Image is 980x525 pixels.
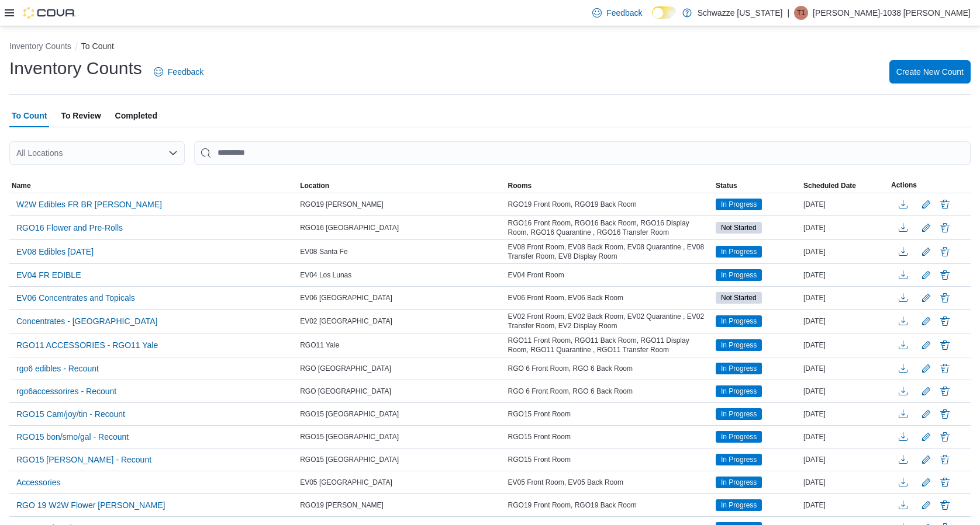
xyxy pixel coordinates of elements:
span: Not Started [721,293,757,303]
button: Delete [938,475,952,489]
div: [DATE] [801,314,889,328]
span: RGO19 [PERSON_NAME] [300,200,384,209]
div: RGO19 Front Room, RGO19 Back Room [506,197,713,211]
button: RGO15 [PERSON_NAME] - Recount [12,451,156,468]
span: In Progress [721,500,757,510]
div: Thomas-1038 Aragon [794,6,808,20]
span: RGO 19 W2W Flower [PERSON_NAME] [16,499,165,511]
span: In Progress [716,477,762,488]
a: Feedback [149,60,208,84]
span: Status [716,181,737,190]
button: Accessories [12,474,65,491]
button: Edit count details [919,496,933,514]
div: EV06 Front Room, EV06 Back Room [506,291,713,305]
img: Cova [23,7,76,19]
span: T1 [797,6,805,20]
span: Accessories [16,477,60,488]
span: In Progress [716,246,762,258]
p: [PERSON_NAME]-1038 [PERSON_NAME] [813,6,971,20]
span: EV08 Edibles [DATE] [16,246,94,258]
button: Rooms [506,179,713,193]
div: [DATE] [801,498,889,512]
button: Inventory Counts [9,41,71,51]
span: RGO19 [PERSON_NAME] [300,500,384,510]
button: Delete [938,197,952,211]
span: W2W Edibles FR BR [PERSON_NAME] [16,199,162,210]
div: EV08 Front Room, EV08 Back Room, EV08 Quarantine , EV08 Transfer Room, EV8 Display Room [506,240,713,263]
button: Open list of options [168,148,178,158]
span: RGO15 [PERSON_NAME] - Recount [16,454,151,465]
span: In Progress [721,199,757,210]
button: Edit count details [919,474,933,491]
button: Delete [938,268,952,282]
span: EV06 [GEOGRAPHIC_DATA] [300,293,392,303]
button: RGO15 bon/smo/gal - Recount [12,428,133,446]
span: In Progress [721,386,757,397]
button: Edit count details [919,219,933,237]
span: In Progress [721,477,757,488]
div: RGO 6 Front Room, RGO 6 Back Room [506,361,713,376]
h1: Inventory Counts [9,57,142,80]
span: RGO16 [GEOGRAPHIC_DATA] [300,223,399,232]
span: EV06 Concentrates and Topicals [16,292,135,304]
div: [DATE] [801,338,889,352]
button: RGO15 Cam/joy/tin - Recount [12,405,130,423]
button: Delete [938,314,952,328]
p: Schwazze [US_STATE] [698,6,783,20]
button: RGO16 Flower and Pre-Rolls [12,219,127,237]
span: RGO15 [GEOGRAPHIC_DATA] [300,409,399,419]
button: Edit count details [919,383,933,400]
input: This is a search bar. After typing your query, hit enter to filter the results lower in the page. [194,141,971,165]
span: In Progress [716,199,762,210]
a: Feedback [588,1,647,25]
div: [DATE] [801,268,889,282]
span: Feedback [606,7,642,19]
span: In Progress [716,431,762,443]
button: rgo6accessorires - Recount [12,383,121,400]
button: Edit count details [919,289,933,307]
button: Edit count details [919,360,933,377]
span: In Progress [716,363,762,374]
button: To Count [81,41,114,51]
span: In Progress [721,246,757,257]
span: RGO11 Yale [300,340,339,350]
span: In Progress [721,340,757,350]
span: Not Started [716,292,762,304]
span: In Progress [721,409,757,419]
input: Dark Mode [652,6,677,19]
button: Edit count details [919,336,933,354]
button: RGO11 ACCESSORIES - RGO11 Yale [12,336,163,354]
span: RGO [GEOGRAPHIC_DATA] [300,387,391,396]
span: Actions [891,180,917,190]
button: Create New Count [889,60,971,84]
span: In Progress [716,408,762,420]
div: RGO15 Front Room [506,453,713,467]
div: [DATE] [801,430,889,444]
span: Completed [115,104,157,127]
button: Edit count details [919,312,933,330]
p: | [787,6,789,20]
span: Create New Count [896,66,964,78]
nav: An example of EuiBreadcrumbs [9,40,971,54]
div: [DATE] [801,221,889,235]
button: Edit count details [919,451,933,468]
div: [DATE] [801,475,889,489]
span: RGO11 ACCESSORIES - RGO11 Yale [16,339,158,351]
div: RGO16 Front Room, RGO16 Back Room, RGO16 Display Room, RGO16 Quarantine , RGO16 Transfer Room [506,216,713,239]
button: Edit count details [919,196,933,213]
button: Delete [938,291,952,305]
span: rgo6accessorires - Recount [16,385,116,397]
div: RGO15 Front Room [506,430,713,444]
span: EV02 [GEOGRAPHIC_DATA] [300,317,392,326]
div: [DATE] [801,245,889,259]
button: Scheduled Date [801,179,889,193]
span: EV04 Los Lunas [300,270,351,280]
button: Delete [938,221,952,235]
div: [DATE] [801,197,889,211]
span: In Progress [716,315,762,327]
button: Edit count details [919,405,933,423]
div: EV04 Front Room [506,268,713,282]
span: RGO [GEOGRAPHIC_DATA] [300,364,391,373]
span: In Progress [721,363,757,374]
div: [DATE] [801,453,889,467]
